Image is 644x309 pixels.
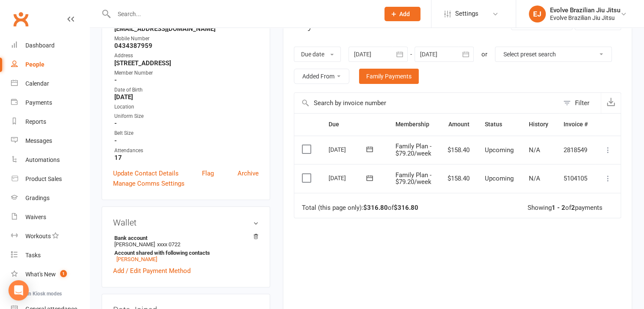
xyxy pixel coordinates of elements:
input: Search... [111,8,373,20]
div: Reports [25,118,46,125]
div: Attendances [114,147,259,155]
span: Settings [455,4,478,23]
div: Messages [25,137,52,144]
strong: $316.80 [363,204,388,212]
span: Family Plan - $79.20/week [395,171,431,186]
a: Workouts [11,227,89,246]
strong: - [114,137,259,145]
div: Tasks [25,252,41,259]
strong: $316.80 [394,204,418,212]
a: Automations [11,150,89,170]
button: Added From [294,69,349,84]
div: Mobile Number [114,35,259,43]
h3: Wallet [113,218,259,227]
div: Address [114,52,259,60]
span: xxxx 0722 [157,241,180,248]
div: Member Number [114,69,259,77]
div: Showing of payments [528,204,603,212]
button: Filter [559,93,601,113]
th: Amount [440,114,477,135]
span: Add [399,11,410,17]
span: Upcoming [485,175,514,182]
div: or [481,49,487,59]
div: Gradings [25,195,50,201]
td: $158.40 [440,136,477,164]
a: Manage Comms Settings [113,178,185,189]
strong: - [114,120,259,127]
span: Upcoming [485,146,514,154]
li: [PERSON_NAME] [113,234,259,264]
div: EJ [529,6,546,22]
a: Clubworx [10,8,31,30]
strong: Account shared with following contacts [114,250,254,256]
strong: - [114,76,259,84]
div: Product Sales [25,175,62,182]
div: Location [114,103,259,111]
a: Add / Edit Payment Method [113,266,191,276]
div: [DATE] [329,143,368,156]
div: Calendar [25,80,49,87]
a: Waivers [11,208,89,227]
a: Reports [11,112,89,131]
div: What's New [25,271,56,278]
a: Flag [202,168,214,178]
th: History [521,114,556,135]
a: Gradings [11,189,89,208]
a: Archive [238,168,259,178]
a: Family Payments [359,69,419,84]
div: Total (this page only): of [302,204,418,212]
div: Payments [25,99,52,106]
div: Filter [575,98,589,108]
div: Open Intercom Messenger [8,280,29,301]
th: Status [477,114,521,135]
td: 2818549 [556,136,595,164]
div: Uniform Size [114,112,259,120]
button: Due date [294,47,341,62]
td: $158.40 [440,164,477,193]
td: 5104105 [556,164,595,193]
div: Date of Birth [114,86,259,94]
h3: Payments [294,18,345,31]
strong: Bank account [114,235,254,241]
span: 1 [60,270,67,277]
span: Family Plan - $79.20/week [395,142,431,157]
span: N/A [529,146,540,154]
strong: [STREET_ADDRESS] [114,59,259,67]
a: Product Sales [11,170,89,189]
strong: 2 [571,204,575,212]
strong: 0434387959 [114,42,259,50]
a: Payments [11,93,89,112]
strong: [DATE] [114,93,259,101]
a: Messages [11,131,89,150]
div: Belt Size [114,129,259,137]
div: Evolve Brazilian Jiu Jitsu [550,14,620,22]
a: Tasks [11,246,89,265]
span: N/A [529,175,540,182]
strong: [EMAIL_ADDRESS][DOMAIN_NAME] [114,25,259,33]
div: Dashboard [25,42,55,49]
a: Calendar [11,74,89,93]
input: Search by invoice number [294,93,559,113]
div: Workouts [25,233,51,239]
div: [DATE] [329,171,368,184]
button: Add [384,7,420,21]
a: [PERSON_NAME] [116,256,157,262]
div: Waivers [25,214,46,220]
div: People [25,61,44,68]
a: Update Contact Details [113,168,179,178]
div: Evolve Brazilian Jiu Jitsu [550,6,620,14]
th: Membership [388,114,440,135]
a: Dashboard [11,36,89,55]
strong: 17 [114,154,259,161]
th: Due [321,114,388,135]
div: Automations [25,156,60,163]
a: What's New1 [11,265,89,284]
th: Invoice # [556,114,595,135]
strong: 1 - 2 [552,204,565,212]
a: People [11,55,89,74]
